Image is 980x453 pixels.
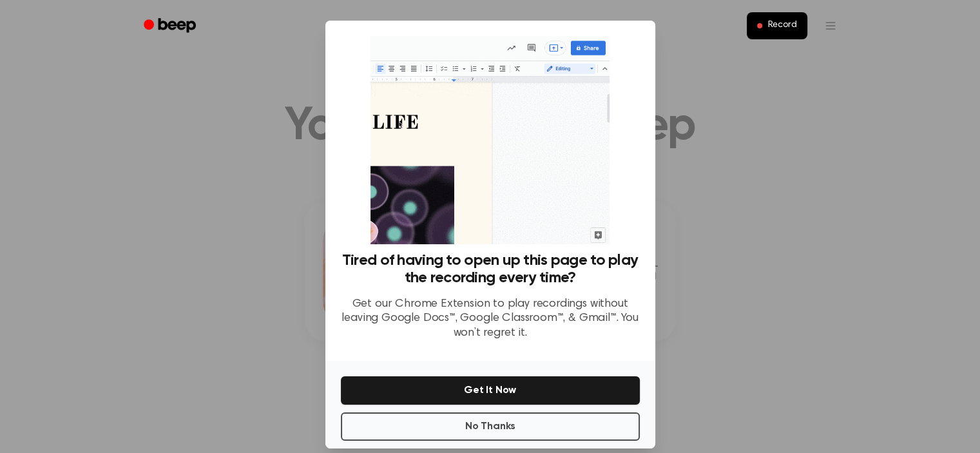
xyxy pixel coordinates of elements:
button: No Thanks [341,412,640,441]
img: Beep extension in action [370,36,610,244]
p: Get our Chrome Extension to play recordings without leaving Google Docs™, Google Classroom™, & Gm... [341,297,640,341]
button: Get It Now [341,376,640,405]
h3: Tired of having to open up this page to play the recording every time? [341,252,640,287]
a: Beep [135,14,207,39]
button: Record [747,12,807,39]
button: Open menu [815,10,846,41]
span: Record [767,20,796,32]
